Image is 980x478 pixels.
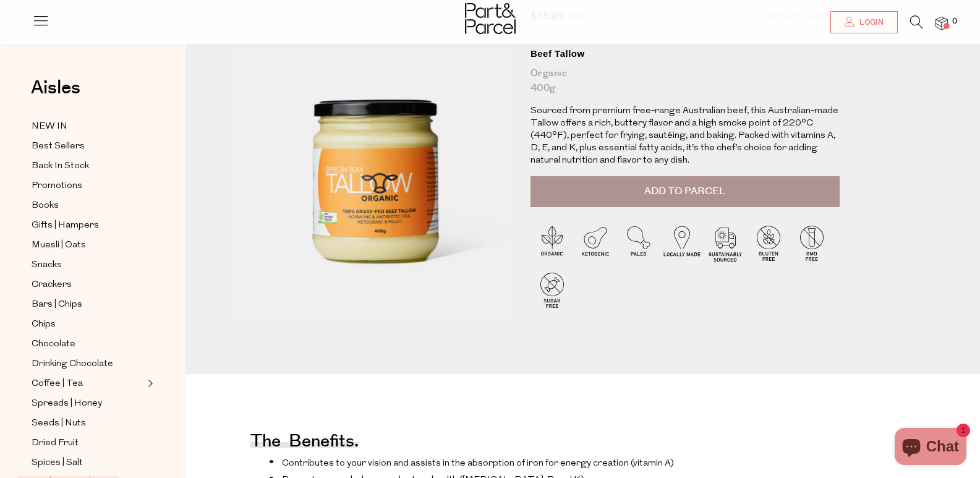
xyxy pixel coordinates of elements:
[32,297,82,312] span: Bars | Chips
[32,158,144,174] a: Back In Stock
[32,396,144,411] a: Spreads | Honey
[530,66,840,96] div: Organic 400g
[465,3,516,34] img: Part&Parcel
[32,376,144,391] a: Coffee | Tea
[31,79,80,109] a: Aisles
[935,17,948,30] a: 0
[32,337,75,352] span: Chocolate
[32,238,86,253] span: Muesli | Oats
[32,178,144,194] a: Promotions
[32,436,79,451] span: Dried Fruit
[32,336,144,352] a: Chocolate
[32,435,144,451] a: Dried Fruit
[574,221,617,265] img: P_P-ICONS-Live_Bec_V11_Ketogenic.svg
[32,416,144,431] a: Seeds | Nuts
[747,221,790,265] img: P_P-ICONS-Live_Bec_V11_Gluten_Free.svg
[704,221,747,265] img: P_P-ICONS-Live_Bec_V11_Sustainable_Sourced.svg
[32,297,144,312] a: Bars | Chips
[530,48,840,60] div: Beef Tallow
[32,317,56,332] span: Chips
[32,356,144,372] a: Drinking Chocolate
[617,221,660,265] img: P_P-ICONS-Live_Bec_V11_Paleo.svg
[32,119,67,134] span: NEW IN
[644,184,725,198] span: Add to Parcel
[32,278,72,292] span: Crackers
[32,139,144,154] a: Best Sellers
[830,11,898,33] a: Login
[32,377,83,391] span: Coffee | Tea
[32,119,144,134] a: NEW IN
[32,357,113,372] span: Drinking Chocolate
[530,176,840,207] button: Add to Parcel
[32,237,144,253] a: Muesli | Oats
[530,268,574,312] img: P_P-ICONS-Live_Bec_V11_Sugar_Free.svg
[32,179,82,194] span: Promotions
[32,218,144,233] a: Gifts | Hampers
[32,139,85,154] span: Best Sellers
[790,221,833,265] img: P_P-ICONS-Live_Bec_V11_GMO_Free.svg
[32,198,59,213] span: Books
[949,16,960,27] span: 0
[32,198,144,213] a: Books
[32,159,89,174] span: Back In Stock
[32,455,144,471] a: Spices | Salt
[145,376,153,391] button: Expand/Collapse Coffee | Tea
[32,277,144,292] a: Crackers
[32,258,62,273] span: Snacks
[32,257,144,273] a: Snacks
[32,218,99,233] span: Gifts | Hampers
[250,439,359,448] h4: The benefits.
[660,221,704,265] img: P_P-ICONS-Live_Bec_V11_Locally_Made_2.svg
[32,317,144,332] a: Chips
[32,456,83,471] span: Spices | Salt
[31,74,80,101] span: Aisles
[32,416,86,431] span: Seeds | Nuts
[856,17,884,28] span: Login
[282,459,674,468] span: Contributes to your vision and assists in the absorption of iron for energy creation (vitamin A)
[530,221,574,265] img: P_P-ICONS-Live_Bec_V11_Organic.svg
[891,428,970,468] inbox-online-store-chat: Shopify online store chat
[530,105,840,167] p: Sourced from premium free-range Australian beef, this Australian-made Tallow offers a rich, butte...
[32,396,102,411] span: Spreads | Honey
